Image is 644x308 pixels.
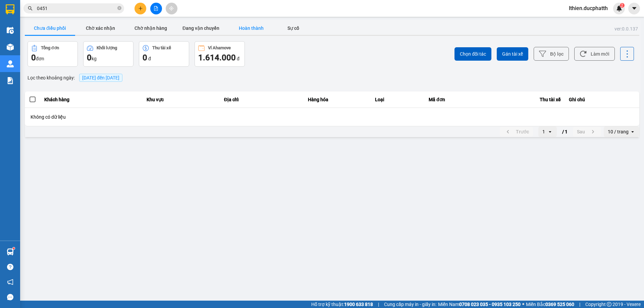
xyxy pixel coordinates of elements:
[502,51,523,57] span: Gán tài xế
[630,129,635,134] svg: open
[139,41,189,67] button: Thu tài xế0 đ
[344,302,373,307] strong: 1900 633 818
[220,91,304,108] th: Địa chỉ
[226,21,276,35] button: Hoàn thành
[311,301,373,308] span: Hỗ trợ kỹ thuật:
[500,127,533,137] button: previous page. current page 1 / 1
[7,27,14,34] img: warehouse-icon
[28,74,75,81] span: Lọc theo khoảng ngày :
[135,3,146,14] button: plus
[545,302,574,307] strong: 0369 525 060
[425,91,475,108] th: Mã đơn
[208,46,231,50] div: Ví Ahamove
[152,46,171,50] div: Thu tài xế
[7,294,13,300] span: message
[438,301,521,308] span: Miền Nam
[28,6,33,11] span: search
[143,52,185,63] div: đ
[276,21,310,35] button: Sự cố
[117,5,121,12] span: close-circle
[384,301,436,308] span: Cung cấp máy in - giấy in:
[125,21,176,35] button: Chờ nhận hàng
[607,302,611,307] span: copyright
[166,3,177,14] button: aim
[28,41,78,67] button: Tổng đơn0đơn
[628,3,640,14] button: caret-down
[460,51,486,57] span: Chọn đối tác
[31,53,36,62] span: 0
[7,248,14,255] img: warehouse-icon
[82,75,119,80] span: 14/10/2025 đến 14/10/2025
[40,91,143,108] th: Khách hàng
[459,302,521,307] strong: 0708 023 035 - 0935 103 250
[562,128,568,136] span: / 1
[378,301,379,308] span: |
[479,96,561,104] div: Thu tài xế
[574,47,615,61] button: Làm mới
[371,91,425,108] th: Loại
[150,3,162,14] button: file-add
[565,91,639,108] th: Ghi chú
[620,3,625,8] sup: 2
[169,6,174,11] span: aim
[608,128,629,135] div: 10 / trang
[138,6,143,11] span: plus
[195,41,245,67] button: Ví Ahamove1.614.000 đ
[13,247,15,249] sup: 1
[6,4,14,14] img: logo-vxr
[631,5,637,11] span: caret-down
[7,77,14,84] img: solution-icon
[143,91,220,108] th: Khu vực
[37,5,116,12] input: Tìm tên, số ĐT hoặc mã đơn
[75,21,125,35] button: Chờ xác nhận
[579,301,580,308] span: |
[97,46,117,50] div: Khối lượng
[563,4,613,12] span: lthien.ducphatth
[616,5,622,11] img: icon-new-feature
[526,301,574,308] span: Miền Bắc
[41,46,59,50] div: Tổng đơn
[117,6,121,10] span: close-circle
[25,21,75,35] button: Chưa điều phối
[522,303,524,306] span: ⚪️
[79,74,122,82] span: [DATE] đến [DATE]
[454,47,491,61] button: Chọn đối tác
[304,91,371,108] th: Hàng hóa
[7,279,13,285] span: notification
[143,53,147,62] span: 0
[573,127,601,137] button: next page. current page 1 / 1
[31,52,74,63] div: đơn
[534,47,569,61] button: Bộ lọc
[83,41,133,67] button: Khối lượng0kg
[7,264,13,270] span: question-circle
[154,6,158,11] span: file-add
[87,52,130,63] div: kg
[198,53,236,62] span: 1.614.000
[176,21,226,35] button: Đang vận chuyển
[542,128,545,135] div: 1
[497,47,528,61] button: Gán tài xế
[547,129,553,134] svg: open
[87,53,92,62] span: 0
[198,52,241,63] div: đ
[31,114,634,120] div: Không có dữ liệu
[7,60,14,67] img: warehouse-icon
[7,44,14,51] img: warehouse-icon
[621,3,623,8] span: 2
